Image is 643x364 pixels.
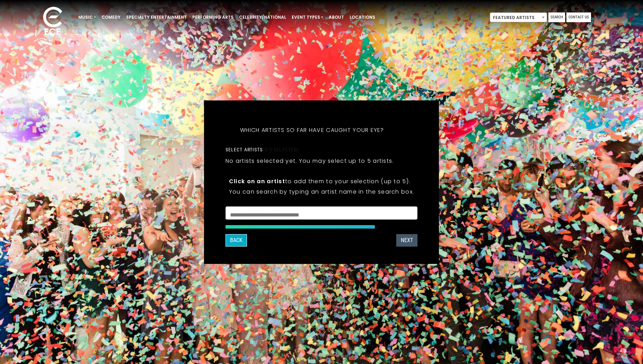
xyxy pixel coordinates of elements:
p: You can search by typing an artist name in the search box. [229,187,414,196]
a: Comedy [99,11,123,23]
label: Select artists [226,147,299,153]
a: Search [548,12,565,22]
a: Performing Arts [190,11,236,23]
a: Contact Us [566,12,591,22]
img: ece_new_logo_whitev2-1.png [35,5,70,38]
textarea: Search [230,211,413,217]
span: (0/5 selected) [263,147,299,152]
button: Back [226,234,247,247]
span: Featured Artists [490,13,547,23]
span: Featured Artists [490,12,547,22]
p: to add them to your selection (up to 5). [229,177,414,186]
h5: Which artists so far have caught your eye? [226,118,399,143]
strong: Click on an artist [229,177,285,185]
a: Locations [347,11,378,23]
p: No artists selected yet. You may select up to 5 artists. [226,157,394,165]
a: Event Types [289,11,326,23]
a: About [326,11,347,23]
a: Specialty Entertainment [123,11,190,23]
a: Music [76,11,99,23]
a: Celebrity/National [236,11,289,23]
button: Next [396,234,417,247]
